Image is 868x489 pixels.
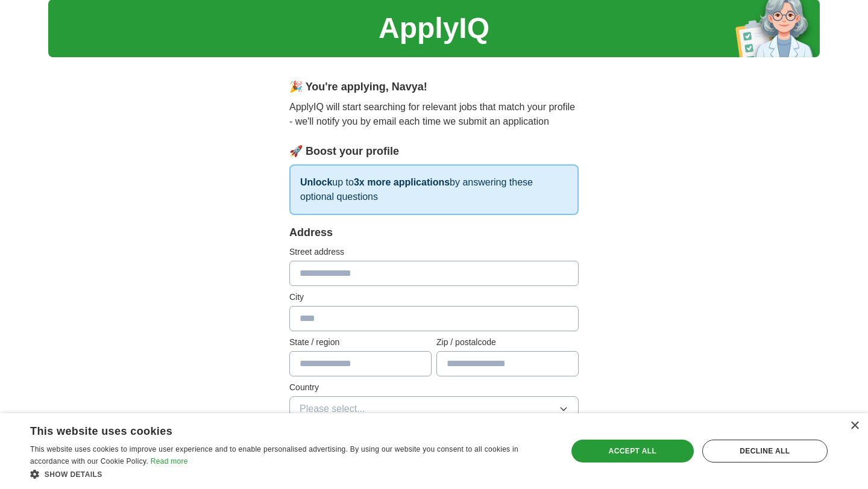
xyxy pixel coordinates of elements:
p: up to by answering these optional questions [289,164,579,215]
span: Please select... [300,402,365,416]
strong: Unlock [300,177,332,187]
div: Show details [30,468,552,480]
button: Please select... [289,396,579,422]
label: Country [289,381,579,394]
div: 🚀 Boost your profile [289,143,579,160]
div: Decline all [702,440,828,463]
strong: 3x more applications [354,177,450,187]
label: Zip / postalcode [436,336,579,349]
h1: ApplyIQ [379,7,489,50]
a: Read more, opens a new window [151,457,188,466]
div: Address [289,225,579,241]
label: Street address [289,246,579,258]
div: 🎉 You're applying , Navya ! [289,79,579,95]
label: State / region [289,336,432,349]
p: ApplyIQ will start searching for relevant jobs that match your profile - we'll notify you by emai... [289,100,579,129]
div: Close [850,422,859,431]
span: Show details [45,470,102,479]
div: This website uses cookies [30,420,521,438]
label: City [289,291,579,304]
div: Accept all [571,440,694,463]
span: This website uses cookies to improve user experience and to enable personalised advertising. By u... [30,445,518,466]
